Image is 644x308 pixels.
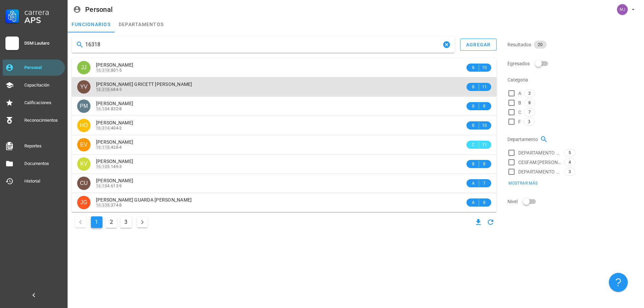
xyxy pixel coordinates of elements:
div: Personal [85,6,113,13]
a: Capacitación [3,77,65,93]
div: Departamento [507,131,640,147]
span: EV [80,138,87,151]
div: Nivel [507,193,640,210]
span: 8 [528,99,531,106]
div: Capacitación [24,82,62,88]
div: Documentos [24,161,62,166]
span: KV [80,157,87,171]
span: 7 [482,180,487,187]
span: Mostrar más [508,181,538,186]
mark: 16.338. [96,203,111,208]
span: HO [80,119,88,132]
span: C [471,141,476,148]
a: Calificaciones [3,95,65,111]
a: Documentos [3,156,65,172]
span: CU [80,176,88,190]
span: [PERSON_NAME] [96,62,133,68]
div: avatar [77,61,91,74]
button: Ir a la página 2 [105,216,117,228]
span: [PERSON_NAME] [96,101,133,106]
span: DEPARTAMENTO SALUD RURAL [518,149,562,156]
span: [PERSON_NAME] [96,139,133,145]
span: B [518,99,521,106]
div: avatar [77,176,91,190]
a: funcionarios [68,16,115,32]
div: Resultados [507,37,640,53]
button: agregar [460,39,497,51]
button: Página siguiente [137,217,148,228]
button: Mostrar más [504,179,542,188]
span: CESFAM [PERSON_NAME] [518,159,562,166]
div: avatar [77,80,91,94]
div: APS [24,16,62,24]
input: Buscar funcionarios… [85,39,441,50]
mark: 16.118. [96,145,111,150]
span: B [471,122,476,129]
a: Reportes [3,138,65,154]
span: B [471,103,476,110]
span: 20 [538,41,543,49]
mark: 16.314. [96,126,111,131]
button: Ir a la página 3 [120,216,132,228]
span: [PERSON_NAME] GRICETT [PERSON_NAME] [96,81,192,87]
span: 4 [569,159,571,166]
span: A [471,199,476,206]
div: avatar [77,99,91,113]
a: Personal [3,60,65,76]
span: 7 [528,109,531,116]
mark: 16.18 [96,184,107,188]
a: Historial [3,173,65,189]
div: DSM Lautaro [24,41,62,46]
span: B [471,64,476,71]
span: 3 [569,168,571,175]
span: A [518,90,521,97]
span: 8 [482,199,487,206]
div: avatar [617,4,628,15]
a: Reconocimientos [3,112,65,128]
span: 4.832-8 [96,106,122,111]
span: 428-4 [96,145,122,150]
a: departamentos [115,16,168,32]
div: avatar [77,196,91,209]
div: avatar [77,119,91,132]
span: 11 [482,141,487,148]
button: Página actual, página 1 [91,216,102,228]
div: Carrera [24,8,62,16]
span: 801-5 [96,68,122,73]
span: JJ [81,61,87,74]
span: 11 [482,84,487,90]
div: Personal [24,65,62,70]
div: Categoria [507,72,640,88]
span: 404-2 [96,126,122,131]
span: 8 [482,103,487,110]
span: 5.149-3 [96,164,122,169]
div: avatar [77,138,91,151]
span: 3 [528,118,530,125]
mark: 16.18 [96,164,107,169]
mark: 16.18 [96,106,107,111]
div: agregar [466,42,491,47]
nav: Navegación de paginación [72,215,151,230]
span: B [471,161,476,167]
span: A [471,180,476,187]
div: Calificaciones [24,100,62,105]
span: F [518,118,521,125]
div: Egresados [507,55,640,72]
span: PM [80,99,88,113]
span: 4.613-9 [96,184,122,188]
span: [PERSON_NAME] [96,178,133,183]
button: Clear [443,41,451,49]
span: YV [80,80,87,94]
div: avatar [77,157,91,171]
mark: 16.318. [96,68,111,73]
span: [PERSON_NAME] GUARDA [PERSON_NAME] [96,197,192,203]
span: 8 [482,161,487,167]
span: [PERSON_NAME] [96,159,133,164]
div: Reconocimientos [24,118,62,123]
div: Reportes [24,143,62,149]
span: JG [80,196,87,209]
span: [PERSON_NAME] [96,120,133,125]
span: B [471,84,476,90]
span: 684-5 [96,87,122,92]
span: 2 [528,90,531,97]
